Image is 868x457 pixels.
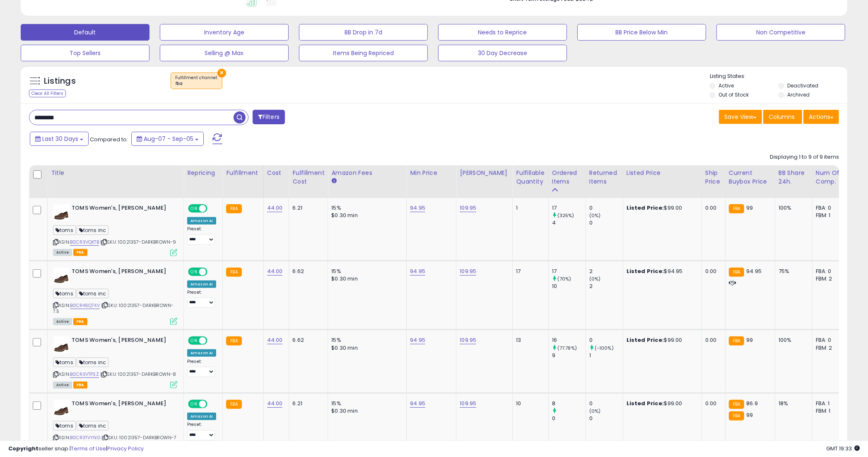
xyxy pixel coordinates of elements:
button: Last 30 Days [30,132,89,146]
p: Listing States: [710,73,847,80]
span: OFF [206,401,219,408]
span: 86.9 [746,399,758,407]
button: 30 Day Decrease [438,45,567,61]
b: TOMS Women's, [PERSON_NAME] [72,268,172,278]
div: 17 [516,268,542,275]
div: Cost [267,169,286,177]
div: Fulfillable Quantity [516,169,545,186]
div: Current Buybox Price [729,169,772,186]
div: 0 [589,400,623,407]
small: FBA [226,400,241,409]
div: $0.30 min [331,407,400,415]
small: FBA [226,204,241,213]
button: BB Drop in 7d [299,24,428,41]
h5: Listings [44,75,76,87]
small: FBA [729,411,744,421]
a: 109.95 [460,399,476,408]
div: 18% [779,400,806,407]
small: FBA [729,400,744,409]
small: (0%) [589,212,601,219]
a: Terms of Use [71,445,106,452]
button: Aug-07 - Sep-05 [131,132,204,146]
div: 6.62 [292,268,321,275]
a: B0CR3VTPSZ [70,371,99,378]
div: $99.00 [627,400,695,407]
div: $0.30 min [331,212,400,219]
div: Preset: [187,422,216,440]
button: × [217,69,226,77]
button: Needs to Reprice [438,24,567,41]
img: 31SnVyr+FyL._SL40_.jpg [53,336,70,353]
div: Preset: [187,290,216,308]
small: (0%) [589,276,601,282]
span: toms inc [77,289,108,298]
a: 44.00 [267,267,283,276]
small: FBA [226,268,241,277]
div: 0.00 [705,400,719,407]
div: Ship Price [705,169,722,186]
div: FBM: 2 [816,275,843,283]
span: 99 [746,411,753,419]
img: 31SnVyr+FyL._SL40_.jpg [53,400,70,416]
div: ASIN: [53,336,177,387]
a: 94.95 [410,336,425,344]
div: 2 [589,268,623,275]
button: Filters [253,110,285,124]
a: 44.00 [267,336,283,344]
label: Deactivated [787,82,818,89]
small: Amazon Fees. [331,177,336,185]
span: | SKU: 10021357-DARKBROWN-9 [100,239,176,245]
div: 1 [589,352,623,359]
button: BB Price Below Min [577,24,706,41]
span: toms inc [77,421,108,430]
div: [PERSON_NAME] [460,169,509,177]
span: toms [53,421,76,430]
label: Out of Stock [719,91,749,98]
b: TOMS Women's, [PERSON_NAME] [72,400,172,410]
span: FBA [73,382,87,389]
b: Listed Price: [627,399,664,407]
div: FBA: 0 [816,336,843,344]
span: OFF [206,337,219,344]
span: ON [189,337,199,344]
div: Min Price [410,169,453,177]
div: 0 [589,336,623,344]
small: (70%) [557,276,571,282]
span: toms [53,358,76,367]
div: Num of Comp. [816,169,846,186]
small: FBA [729,268,744,277]
div: 0 [589,219,623,227]
small: FBA [729,336,744,346]
span: 2025-10-6 19:33 GMT [826,445,860,452]
span: All listings currently available for purchase on Amazon [53,249,72,256]
b: Listed Price: [627,336,664,344]
button: Save View [719,110,762,124]
span: Compared to: [90,135,128,143]
small: (77.78%) [557,345,577,351]
div: 100% [779,204,806,212]
label: Active [719,82,734,89]
span: toms [53,289,76,298]
div: FBA: 0 [816,204,843,212]
div: 17 [552,268,586,275]
div: Amazon AI [187,349,216,357]
div: Amazon AI [187,280,216,288]
label: Archived [787,91,810,98]
div: seller snap | | [8,445,144,453]
img: 31SnVyr+FyL._SL40_.jpg [53,204,70,221]
span: Fulfillment channel : [175,75,218,87]
div: Amazon Fees [331,169,403,177]
button: Top Sellers [21,45,149,61]
div: Fulfillment [226,169,260,177]
div: 1 [516,204,542,212]
span: OFF [206,205,219,212]
div: 15% [331,400,400,407]
div: Listed Price [627,169,698,177]
div: 15% [331,204,400,212]
div: 15% [331,268,400,275]
div: ASIN: [53,268,177,324]
div: BB Share 24h. [779,169,809,186]
div: 100% [779,336,806,344]
span: ON [189,401,199,408]
span: ON [189,268,199,275]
